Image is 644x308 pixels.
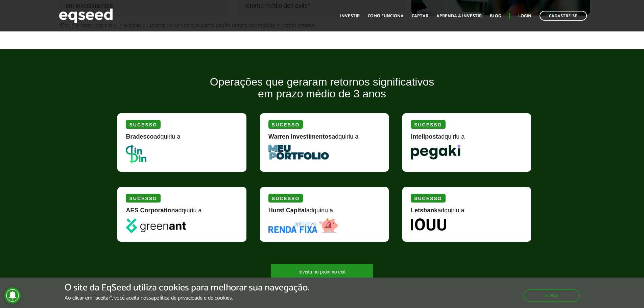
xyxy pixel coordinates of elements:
div: adquiriu a [268,134,380,145]
img: MeuPortfolio [268,145,329,160]
div: adquiriu a [126,134,238,145]
a: Invista no próximo exit [271,264,373,279]
img: greenant [126,218,186,233]
img: EqSeed [59,7,113,25]
div: Sucesso [411,120,445,129]
button: Aceitar [523,289,580,302]
div: adquiriu a [126,207,238,218]
a: Login [518,14,531,18]
strong: Intelipost [411,133,438,140]
a: Cadastre-se [540,11,587,21]
a: política de privacidade e de cookies [154,295,232,301]
div: Sucesso [268,194,303,203]
div: Sucesso [268,120,303,129]
img: DinDin [126,145,146,163]
strong: Hurst Capital [268,207,306,214]
div: Sucesso [411,194,445,203]
div: Sucesso [126,120,160,129]
a: Blog [490,14,501,18]
p: Ao clicar em "aceitar", você aceita nossa . [65,295,309,301]
strong: Warren Investimentos [268,133,332,140]
strong: Letsbank [411,207,437,214]
div: Sucesso [126,194,160,203]
a: Aprenda a investir [436,14,482,18]
img: Iouu [411,218,446,231]
a: Investir [340,14,360,18]
img: Pegaki [411,145,460,160]
strong: Bradesco [126,133,153,140]
strong: AES Corporation [126,207,175,214]
div: adquiriu a [411,207,523,218]
img: Renda Fixa [268,218,338,233]
div: adquiriu a [411,134,523,145]
a: Captar [412,14,428,18]
h2: Operações que geraram retornos significativos em prazo médio de 3 anos [112,76,531,110]
h5: O site da EqSeed utiliza cookies para melhorar sua navegação. [65,283,309,293]
a: Como funciona [368,14,404,18]
div: adquiriu a [268,207,380,218]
